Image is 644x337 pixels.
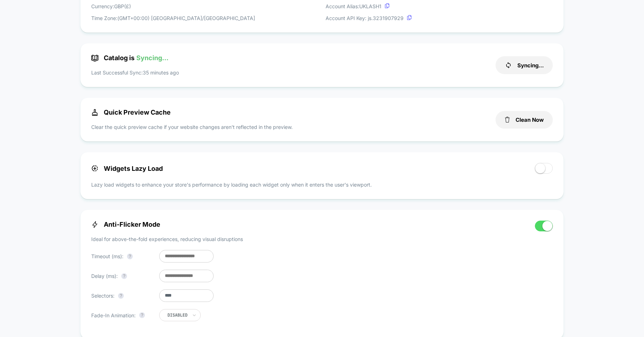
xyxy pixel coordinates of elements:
[91,235,243,243] p: Ideal for above-the-fold experiences, reducing visual disruptions
[91,252,156,260] p: Timeout (ms):
[91,221,160,228] span: Anti-Flicker Mode
[167,312,187,318] div: Disabled
[139,312,145,318] button: ?
[326,14,412,22] p: Account API Key: js. 3231907929
[91,123,293,131] p: Clear the quick preview cache if your website changes aren’t reflected in the preview.
[91,109,171,116] span: Quick Preview Cache
[91,272,156,280] p: Delay (ms):
[136,54,169,62] span: Syncing...
[496,56,553,74] button: Syncing...
[91,69,179,76] p: Last Successful Sync: 35 minutes ago
[91,14,255,22] p: Time Zone: (GMT+00:00) [GEOGRAPHIC_DATA]/[GEOGRAPHIC_DATA]
[121,273,127,279] button: ?
[326,3,412,10] p: Account Alias: UKLASH1
[91,312,156,319] p: Fade-In Animation:
[91,292,156,299] p: Selectors:
[91,181,553,188] p: Lazy load widgets to enhance your store's performance by loading each widget only when it enters ...
[127,254,133,259] button: ?
[91,54,169,62] span: Catalog is
[91,165,163,172] span: Widgets Lazy Load
[496,111,553,129] button: Clean Now
[118,293,124,299] button: ?
[91,3,255,10] p: Currency: GBP ( £ )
